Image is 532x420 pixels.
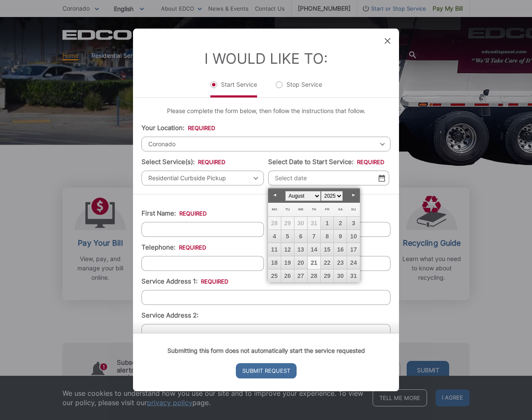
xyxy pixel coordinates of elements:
[204,50,328,67] label: I Would Like To:
[321,230,334,243] a: 8
[285,191,321,201] select: Select month
[347,256,360,269] a: 24
[236,363,297,379] input: Submit Request
[268,158,384,166] label: Select Date to Start Service:
[294,270,307,282] a: 27
[334,230,347,243] a: 9
[347,243,360,256] a: 17
[351,207,356,211] span: Sunday
[276,80,322,97] label: Stop Service
[338,207,343,211] span: Saturday
[285,207,290,211] span: Tuesday
[141,106,391,116] p: Please complete the form below, then follow the instructions that follow.
[347,217,360,230] a: 3
[294,217,307,230] span: 30
[268,189,281,201] a: Prev
[312,207,317,211] span: Thursday
[325,207,330,211] span: Friday
[321,191,343,201] select: Select year
[141,312,198,319] label: Service Address 2:
[281,243,294,256] a: 12
[141,244,206,251] label: Telephone:
[141,170,264,185] span: Residential Curbside Pickup
[210,80,257,97] label: Start Service
[334,243,347,256] a: 16
[141,158,225,166] label: Select Service(s):
[281,217,294,230] span: 29
[321,217,334,230] a: 1
[308,243,320,256] a: 14
[321,270,334,282] a: 29
[281,270,294,282] a: 26
[294,256,307,269] a: 20
[141,278,228,285] label: Service Address 1:
[347,270,360,282] a: 31
[268,217,281,230] span: 28
[268,170,389,185] input: Select date
[268,243,281,256] a: 11
[308,217,320,230] span: 31
[334,256,347,269] a: 23
[379,174,385,182] img: Select date
[281,230,294,243] a: 5
[294,230,307,243] a: 6
[141,136,391,151] span: Coronado
[294,243,307,256] a: 13
[141,124,215,132] label: Your Location:
[167,347,365,355] strong: Submitting this form does not automatically start the service requested
[141,210,207,217] label: First Name:
[321,243,334,256] a: 15
[308,230,320,243] a: 7
[298,207,303,211] span: Wednesday
[347,230,360,243] a: 10
[308,270,320,282] a: 28
[268,270,281,282] a: 25
[272,207,277,211] span: Monday
[308,256,320,269] a: 21
[268,256,281,269] a: 18
[321,256,334,269] a: 22
[334,270,347,282] a: 30
[281,256,294,269] a: 19
[334,217,347,230] a: 2
[268,230,281,243] a: 4
[347,189,360,201] a: Next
